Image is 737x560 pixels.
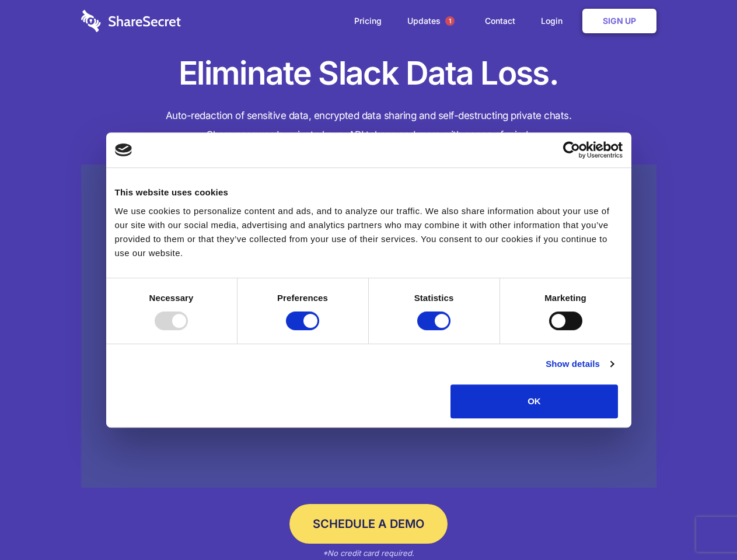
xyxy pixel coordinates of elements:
a: Contact [473,3,527,39]
div: We use cookies to personalize content and ads, and to analyze our traffic. We also share informat... [115,204,623,260]
a: Login [529,3,580,39]
strong: Marketing [544,293,586,303]
em: *No credit card required. [323,548,414,558]
div: This website uses cookies [115,185,623,199]
a: Sign Up [582,9,656,33]
a: Schedule a Demo [289,504,448,544]
a: Usercentrics Cookiebot - opens in a new window [521,141,623,159]
a: Pricing [343,3,393,39]
img: logo [115,143,132,156]
strong: Statistics [414,293,454,303]
h4: Auto-redaction of sensitive data, encrypted data sharing and self-destructing private chats. Shar... [81,106,656,145]
strong: Preferences [277,293,328,303]
a: Show details [546,357,613,371]
h1: Eliminate Slack Data Loss. [81,52,656,94]
strong: Necessary [149,293,194,303]
button: OK [450,384,618,418]
img: logo-wordmark-white-trans-d4663122ce5f474addd5e946df7df03e33cb6a1c49d2221995e7729f52c070b2.svg [81,10,181,32]
span: 1 [445,16,455,26]
a: Wistia video thumbnail [81,164,656,488]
